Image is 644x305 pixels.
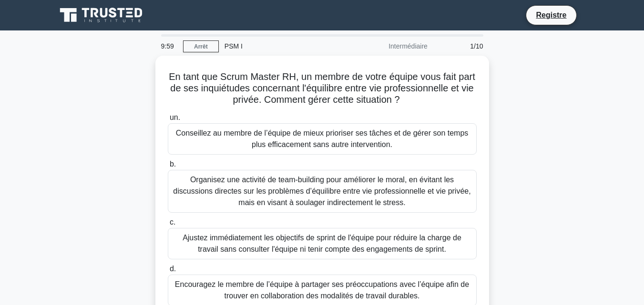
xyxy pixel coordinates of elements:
font: En tant que Scrum Master RH, un membre de votre équipe vous fait part de ses inquiétudes concerna... [169,71,475,105]
font: un. [170,113,180,121]
a: Arrêt [183,40,219,52]
font: b. [170,160,176,168]
font: Ajustez immédiatement les objectifs de sprint de l'équipe pour réduire la charge de travail sans ... [183,234,461,253]
font: Organisez une activité de team-building pour améliorer le moral, en évitant les discussions direc... [173,176,470,207]
font: d. [170,265,176,273]
font: Registre [536,11,566,19]
font: Arrêt [194,43,208,50]
font: 1/10 [470,42,483,50]
div: 9:59 [155,37,183,56]
font: c. [170,218,175,226]
font: Encouragez le membre de l’équipe à partager ses préoccupations avec l’équipe afin de trouver en c... [175,280,469,300]
a: Registre [530,9,572,21]
font: Intermédiaire [388,42,428,50]
font: PSM I [225,42,243,50]
font: Conseillez au membre de l’équipe de mieux prioriser ses tâches et de gérer son temps plus efficac... [176,129,469,148]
